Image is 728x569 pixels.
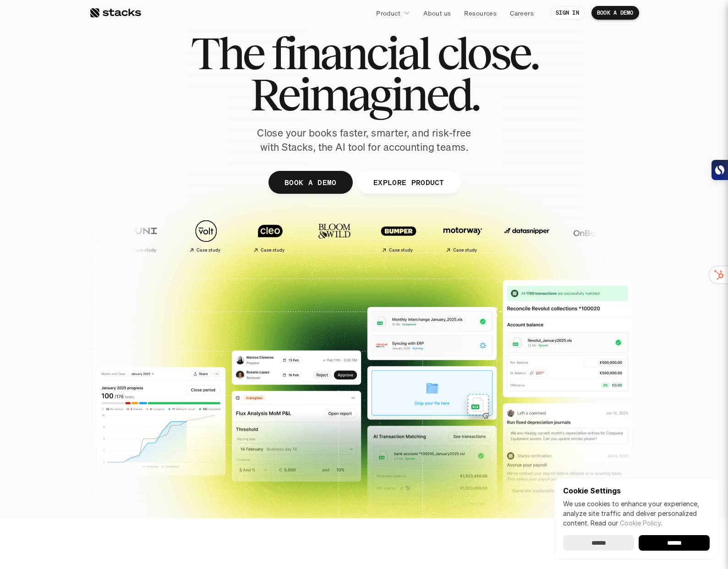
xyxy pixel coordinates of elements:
a: About us [418,5,456,21]
a: Privacy Policy [108,212,148,219]
h2: Case study [260,247,285,253]
p: We use cookies to enhance your experience, analyze site traffic and deliver personalized content. [563,499,710,528]
a: Case study [176,215,236,257]
p: BOOK A DEMO [597,10,634,16]
p: Product [376,8,400,18]
p: BOOK A DEMO [284,175,336,189]
span: Reimagined. [250,74,478,115]
p: About us [423,8,451,18]
p: Close your books faster, smarter, and risk-free with Stacks, the AI tool for accounting teams. [250,126,479,154]
a: Case study [433,215,493,257]
a: BOOK A DEMO [268,171,352,194]
a: BOOK A DEMO [591,6,639,20]
p: EXPLORE PRODUCT [373,175,444,189]
h2: Case study [196,247,220,253]
h2: Case study [132,247,156,253]
p: Resources [464,8,497,18]
a: Case study [241,215,300,257]
span: close. [437,33,538,74]
a: EXPLORE PRODUCT [357,171,460,194]
p: Careers [510,8,534,18]
h2: Case study [453,247,477,253]
p: SIGN IN [556,10,579,16]
a: Case study [369,215,428,257]
span: financial [271,33,429,74]
a: Careers [504,5,539,21]
a: Resources [459,5,502,21]
a: Cookie Policy [620,519,661,527]
span: The [191,33,263,74]
p: Cookie Settings [563,487,710,494]
h2: Case study [389,247,413,253]
a: SIGN IN [550,6,585,20]
a: Case study [112,215,172,257]
span: Read our . [591,519,662,527]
